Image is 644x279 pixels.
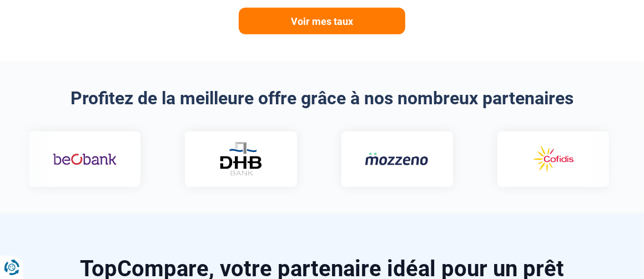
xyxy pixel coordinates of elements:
img: DHB Bank [218,142,262,176]
img: Beobank [52,143,116,175]
a: Voir mes taux [239,8,405,34]
img: Cofidis [520,143,584,175]
h2: Profitez de la meilleure offre grâce à nos nombreux partenaires [62,88,582,109]
img: Mozzeno [364,152,428,166]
